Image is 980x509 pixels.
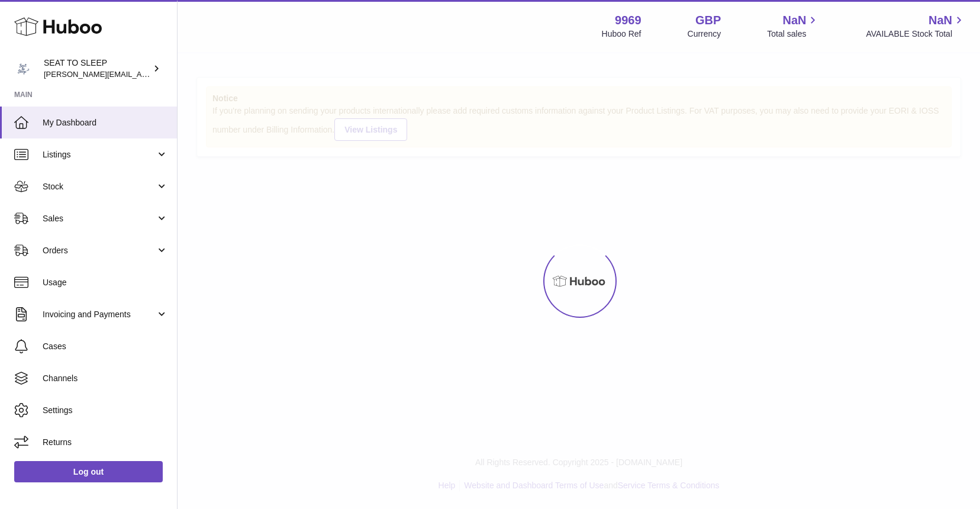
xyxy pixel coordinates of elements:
[43,373,168,384] span: Channels
[43,437,168,448] span: Returns
[929,12,952,28] span: NaN
[688,28,721,40] div: Currency
[602,28,641,40] div: Huboo Ref
[767,12,820,40] a: NaN Total sales
[14,60,32,78] img: amy@seattosleep.co.uk
[866,28,966,40] span: AVAILABLE Stock Total
[782,12,806,28] span: NaN
[43,213,156,224] span: Sales
[43,245,156,256] span: Orders
[615,12,641,28] strong: 9969
[43,277,168,288] span: Usage
[44,69,237,79] span: [PERSON_NAME][EMAIL_ADDRESS][DOMAIN_NAME]
[43,405,168,416] span: Settings
[695,12,721,28] strong: GBP
[43,117,168,128] span: My Dashboard
[44,57,150,80] div: SEAT TO SLEEP
[43,309,156,320] span: Invoicing and Payments
[43,181,156,192] span: Stock
[14,461,163,482] a: Log out
[767,28,820,40] span: Total sales
[43,149,156,160] span: Listings
[866,12,966,40] a: NaN AVAILABLE Stock Total
[43,341,168,352] span: Cases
